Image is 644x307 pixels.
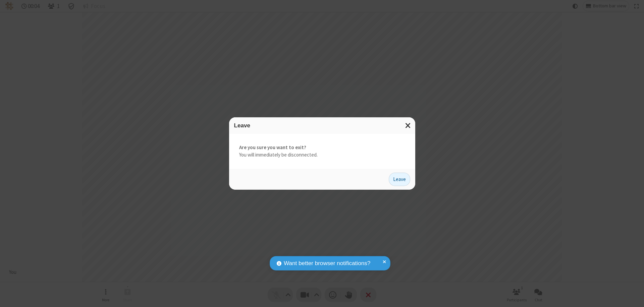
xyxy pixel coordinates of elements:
button: Leave [389,173,410,186]
div: You will immediately be disconnected. [229,134,415,169]
strong: Are you sure you want to exit? [239,144,405,151]
span: Want better browser notifications? [284,259,370,268]
h3: Leave [234,122,410,129]
button: Close modal [401,117,415,134]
